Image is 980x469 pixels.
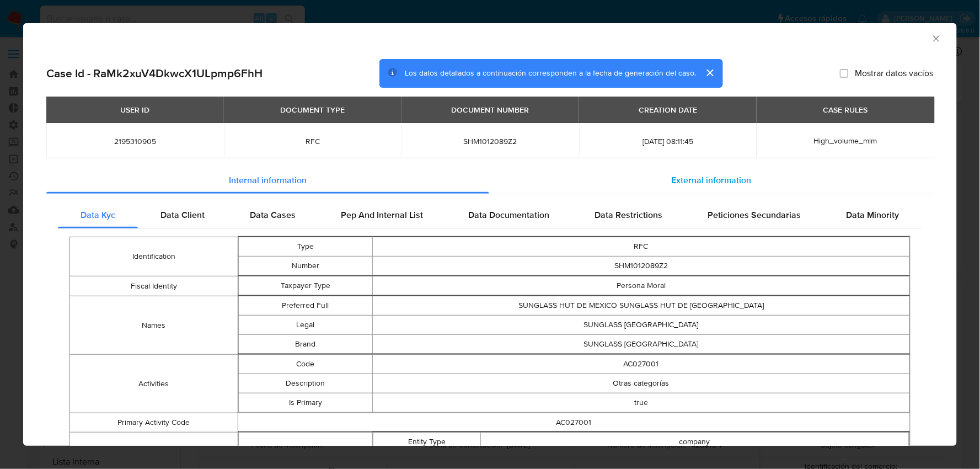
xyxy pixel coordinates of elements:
[373,433,480,452] td: Entity Type
[238,374,372,393] td: Description
[632,100,704,119] div: CREATION DATE
[70,355,238,413] td: Activities
[238,335,372,354] td: Brand
[373,296,910,316] td: SUNGLASS HUT DE MEXICO SUNGLASS HUT DE [GEOGRAPHIC_DATA]
[592,136,743,146] span: [DATE] 08:11:45
[708,209,801,221] span: Peticiones Secundarias
[341,209,423,221] span: Pep And Internal List
[238,393,372,413] td: Is Primary
[238,237,372,257] td: Type
[373,374,910,393] td: Otras categorías
[814,135,877,146] span: High_volume_mlm
[70,276,238,296] td: Fiscal Identity
[595,209,663,221] span: Data Restrictions
[373,355,910,374] td: AC027001
[70,296,238,355] td: Names
[373,393,910,413] td: true
[23,23,957,446] div: closure-recommendation-modal
[847,209,899,221] span: Data Minority
[855,68,934,79] span: Mostrar datos vacíos
[931,33,941,43] button: Cerrar ventana
[238,276,372,296] td: Taxpayer Type
[373,316,910,335] td: SUNGLASS [GEOGRAPHIC_DATA]
[373,335,910,354] td: SUNGLASS [GEOGRAPHIC_DATA]
[46,66,263,81] h2: Case Id - RaMk2xuV4DkwcX1ULpmp6FhH
[238,257,372,276] td: Number
[250,209,296,221] span: Data Cases
[238,413,910,433] td: AC027001
[469,209,550,221] span: Data Documentation
[671,174,751,186] span: External information
[373,257,910,276] td: SHM1012089Z2
[46,167,934,194] div: Detailed info
[445,100,536,119] div: DOCUMENT NUMBER
[238,296,372,316] td: Preferred Full
[373,276,910,296] td: Persona Moral
[60,136,211,146] span: 2195310905
[160,209,205,221] span: Data Client
[238,316,372,335] td: Legal
[238,355,372,374] td: Code
[405,68,697,79] span: Los datos detallados a continuación corresponden a la fecha de generación del caso.
[697,60,723,86] button: cerrar
[237,136,388,146] span: RFC
[70,237,238,276] td: Identification
[840,69,849,78] input: Mostrar datos vacíos
[70,413,238,433] td: Primary Activity Code
[58,202,922,228] div: Detailed internal info
[480,433,909,452] td: company
[114,100,157,119] div: USER ID
[415,136,566,146] span: SHM1012089Z2
[373,237,910,257] td: RFC
[229,174,307,186] span: Internal information
[817,100,875,119] div: CASE RULES
[81,209,115,221] span: Data Kyc
[274,100,352,119] div: DOCUMENT TYPE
